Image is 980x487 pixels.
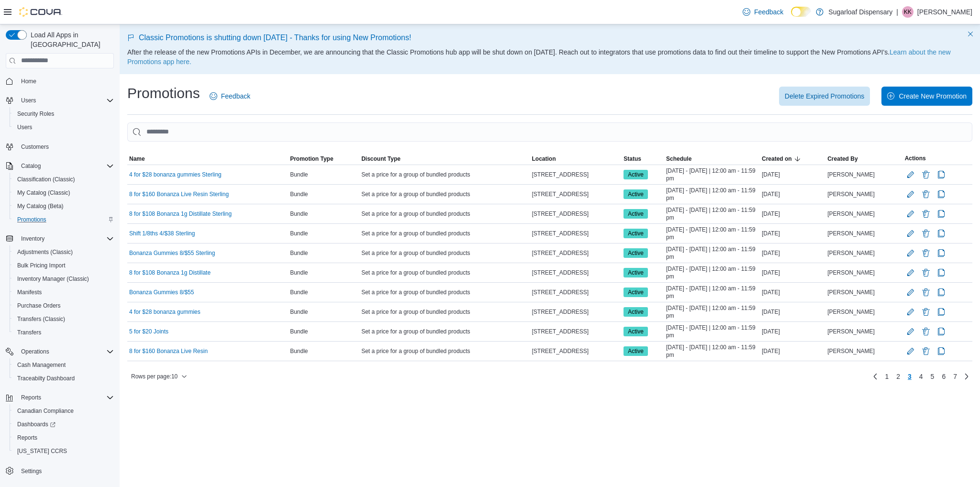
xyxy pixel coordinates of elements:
button: Edit Promotion [905,169,916,180]
div: Set a price for a group of bundled products [359,228,530,239]
span: Active [624,209,648,219]
a: My Catalog (Classic) [13,187,74,199]
div: Set a price for a group of bundled products [359,267,530,278]
span: [DATE] - [DATE] | 12:00 am - 11:59 pm [666,324,758,339]
span: [DATE] - [DATE] | 12:00 am - 11:59 pm [666,285,758,300]
a: Classification (Classic) [13,174,79,185]
span: [PERSON_NAME] [827,328,875,335]
button: Clone Promotion [935,345,947,357]
h1: Promotions [127,84,200,103]
span: [STREET_ADDRESS] [532,190,589,198]
a: Reports [13,432,41,443]
span: Bulk Pricing Import [13,260,114,271]
a: Transfers (Classic) [13,313,69,325]
span: Active [628,190,644,199]
button: Delete Promotion [920,228,932,239]
a: Promotions [13,214,50,225]
button: Traceabilty Dashboard [10,372,118,385]
a: Page 4 of 7 [915,369,927,384]
button: Edit Promotion [905,306,916,318]
button: Delete Expired Promotions [779,87,870,106]
a: Settings [17,465,45,477]
span: 3 [908,372,912,381]
a: Adjustments (Classic) [13,246,77,258]
button: Clone Promotion [935,267,947,278]
span: Users [17,123,32,131]
button: Reports [2,391,118,404]
span: Bundle [290,230,308,237]
button: Edit Promotion [905,326,916,337]
span: Adjustments (Classic) [17,248,73,256]
button: Classification (Classic) [10,173,118,186]
button: Inventory [17,233,48,244]
span: [PERSON_NAME] [827,308,875,316]
a: Page 6 of 7 [938,369,949,384]
span: Active [624,288,648,297]
span: Traceabilty Dashboard [13,373,114,384]
span: Active [624,307,648,317]
span: 5 [931,372,935,381]
span: Feedback [754,7,783,17]
span: [STREET_ADDRESS] [532,347,589,355]
button: Canadian Compliance [10,404,118,418]
a: 5 for $20 Joints [129,328,168,335]
span: Settings [21,467,42,475]
span: Active [624,327,648,336]
button: Edit Promotion [905,247,916,259]
a: Traceabilty Dashboard [13,373,78,384]
button: Delete Promotion [920,208,932,220]
span: [DATE] - [DATE] | 12:00 am - 11:59 pm [666,245,758,261]
a: 4 for $28 bonanza gummies [129,308,200,316]
button: Promotions [10,213,118,226]
span: 6 [942,372,946,381]
span: Active [624,229,648,238]
span: Promotions [13,214,114,225]
div: [DATE] [760,169,825,180]
span: Bundle [290,249,308,257]
a: Canadian Compliance [13,405,78,417]
div: [DATE] [760,188,825,200]
a: Dashboards [13,419,59,430]
span: Reports [17,392,114,403]
span: Active [628,288,644,297]
button: Users [17,95,40,106]
span: Reports [21,394,41,401]
span: [DATE] - [DATE] | 12:00 am - 11:59 pm [666,304,758,320]
div: [DATE] [760,228,825,239]
button: Delete Promotion [920,326,932,337]
span: Active [628,327,644,336]
input: This is a search bar. As you type, the results lower in the page will automatically filter. [127,122,972,142]
button: Manifests [10,286,118,299]
span: Users [21,97,36,104]
button: [US_STATE] CCRS [10,444,118,458]
div: Set a price for a group of bundled products [359,188,530,200]
span: Actions [905,155,926,162]
button: Edit Promotion [905,345,916,357]
span: Inventory [21,235,45,243]
span: [DATE] - [DATE] | 12:00 am - 11:59 pm [666,226,758,241]
span: Bundle [290,210,308,218]
a: 8 for $160 Bonanza Live Resin Sterling [129,190,229,198]
div: Set a price for a group of bundled products [359,169,530,180]
span: [STREET_ADDRESS] [532,308,589,316]
span: Transfers [17,329,41,336]
button: My Catalog (Classic) [10,186,118,199]
button: Created By [825,153,902,165]
span: Active [624,248,648,258]
span: Canadian Compliance [13,405,114,417]
button: Cash Management [10,358,118,372]
button: Reports [17,392,45,403]
span: [US_STATE] CCRS [17,447,67,455]
button: Clone Promotion [935,306,947,318]
button: Dismiss this callout [965,28,976,40]
span: Users [13,122,114,133]
span: [STREET_ADDRESS] [532,230,589,237]
button: Clone Promotion [935,228,947,239]
span: Dashboards [13,419,114,430]
span: [STREET_ADDRESS] [532,288,589,296]
span: Purchase Orders [13,300,114,311]
button: Edit Promotion [905,267,916,278]
span: [PERSON_NAME] [827,269,875,277]
span: Classification (Classic) [13,174,114,185]
a: Shift 1/8ths 4/$38 Sterling [129,230,195,237]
